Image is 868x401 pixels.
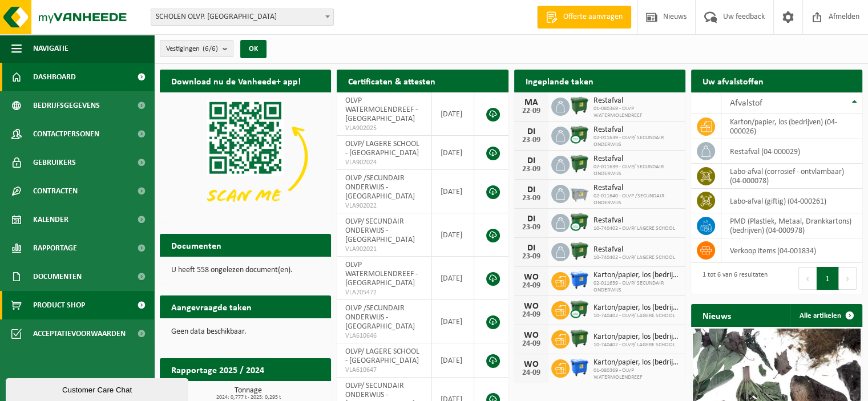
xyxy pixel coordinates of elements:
div: 23-09 [520,165,543,173]
span: OLVP/ LAGERE SCHOOL - [GEOGRAPHIC_DATA] [345,347,419,365]
img: WB-1100-CU [570,299,589,319]
div: 23-09 [520,136,543,144]
div: WO [520,302,543,311]
button: Vestigingen(6/6) [160,40,233,57]
div: 23-09 [520,195,543,202]
td: [DATE] [432,136,474,170]
a: Offerte aanvragen [537,6,631,29]
span: Contactpersonen [33,120,99,148]
td: [DATE] [432,257,474,300]
img: WB-1100-HPE-GN-01 [570,154,589,173]
img: WB-1100-HPE-GN-01 [570,329,589,348]
span: Dashboard [33,63,76,91]
span: Vestigingen [166,40,218,58]
td: restafval (04-000029) [721,139,862,164]
div: 1 tot 6 van 6 resultaten [697,266,768,291]
span: 10-740402 - OLVP/ LAGERE SCHOOL [594,225,675,232]
h2: Download nu de Vanheede+ app! [160,70,312,92]
h2: Ingeplande taken [514,70,605,92]
span: VLA902025 [345,124,423,133]
span: Product Shop [33,291,85,319]
h2: Documenten [160,234,233,256]
button: 1 [817,267,839,290]
div: MA [520,98,543,107]
img: WB-1100-HPE-GN-01 [570,96,589,115]
span: Contracten [33,177,78,205]
span: Restafval [594,96,680,106]
div: WO [520,331,543,340]
span: VLA610647 [345,366,423,375]
span: VLA610646 [345,331,423,341]
span: 01-080369 - OLVP WATERMOLENDREEF [594,367,680,381]
button: Next [839,267,857,290]
div: 24-09 [520,311,543,319]
h3: Tonnage [165,387,331,400]
span: OLVP /SECUNDAIR ONDERWIJS - [GEOGRAPHIC_DATA] [345,304,415,331]
span: SCHOLEN OLVP. ST NIKLAAS VZW - SINT-NIKLAAS [151,9,333,25]
span: OLVP WATERMOLENDREEF - [GEOGRAPHIC_DATA] [345,96,418,123]
div: DI [520,127,543,136]
span: 10-740402 - OLVP/ LAGERE SCHOOL [594,254,675,261]
span: VLA705472 [345,288,423,297]
span: Restafval [594,245,675,254]
span: Documenten [33,262,82,291]
span: OLVP/ LAGERE SCHOOL - [GEOGRAPHIC_DATA] [345,140,419,157]
span: SCHOLEN OLVP. ST NIKLAAS VZW - SINT-NIKLAAS [151,9,334,26]
img: WB-1100-HPE-BE-01 [570,270,589,290]
span: 02-011640 - OLVP /SECUNDAIR ONDERWIJS [594,193,680,206]
span: OLVP /SECUNDAIR ONDERWIJS - [GEOGRAPHIC_DATA] [345,174,415,201]
td: PMD (Plastiek, Metaal, Drankkartons) (bedrijven) (04-000978) [721,213,862,238]
div: DI [520,214,543,224]
span: Karton/papier, los (bedrijven) [594,271,680,280]
span: Restafval [594,125,680,135]
span: Restafval [594,216,675,225]
h2: Aangevraagde taken [160,295,263,318]
span: Kalender [33,205,68,234]
img: WB-2500-GAL-GY-01 [570,183,589,202]
div: WO [520,273,543,282]
span: 02-011639 - OLVP/ SECUNDAIR ONDERWIJS [594,280,680,294]
span: Restafval [594,155,680,164]
span: 02-011639 - OLVP/ SECUNDAIR ONDERWIJS [594,135,680,148]
span: OLVP/ SECUNDAIR ONDERWIJS - [GEOGRAPHIC_DATA] [345,217,415,244]
span: Karton/papier, los (bedrijven) [594,303,680,313]
img: WB-1100-CU [570,212,589,232]
div: DI [520,185,543,195]
img: WB-1100-HPE-GN-01 [570,241,589,261]
span: 02-011639 - OLVP/ SECUNDAIR ONDERWIJS [594,164,680,177]
span: VLA902024 [345,158,423,167]
span: VLA902022 [345,201,423,210]
count: (6/6) [203,45,218,52]
h2: Nieuws [691,304,742,326]
span: VLA902021 [345,245,423,254]
td: [DATE] [432,300,474,343]
div: 24-09 [520,282,543,290]
span: Navigatie [33,34,68,63]
span: Offerte aanvragen [560,11,625,23]
div: 22-09 [520,107,543,115]
div: 23-09 [520,224,543,232]
span: Gebruikers [33,148,76,177]
img: Download de VHEPlus App [160,92,331,221]
span: Restafval [594,184,680,193]
span: 2024: 0,777 t - 2025: 0,295 t [165,395,331,400]
div: 24-09 [520,340,543,348]
td: labo-afval (giftig) (04-000261) [721,189,862,213]
img: WB-1100-HPE-BE-01 [570,358,589,377]
span: Bedrijfsgegevens [33,91,100,120]
div: DI [520,156,543,165]
span: Rapportage [33,234,77,262]
span: OLVP WATERMOLENDREEF - [GEOGRAPHIC_DATA] [345,261,418,287]
span: 10-740402 - OLVP/ LAGERE SCHOOL [594,313,680,319]
span: Acceptatievoorwaarden [33,319,126,348]
h2: Rapportage 2025 / 2024 [160,358,276,380]
h2: Certificaten & attesten [337,70,447,92]
p: U heeft 558 ongelezen document(en). [171,266,320,274]
div: WO [520,360,543,369]
td: labo-afval (corrosief - ontvlambaar) (04-000078) [721,164,862,189]
button: Previous [798,267,817,290]
span: Karton/papier, los (bedrijven) [594,358,680,367]
img: WB-1100-CU [570,125,589,144]
p: Geen data beschikbaar. [171,328,320,336]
